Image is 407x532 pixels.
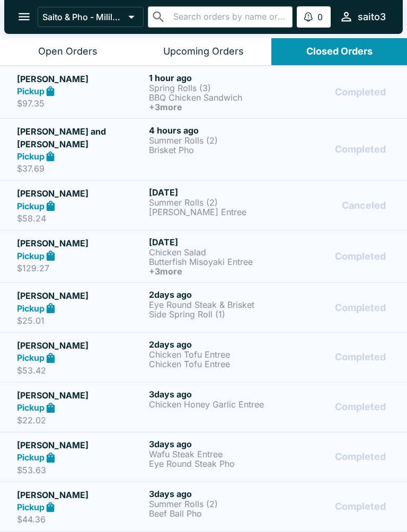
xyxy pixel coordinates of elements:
strong: Pickup [17,251,45,261]
button: saito3 [335,5,390,28]
strong: Pickup [17,86,45,96]
p: 0 [317,12,323,22]
p: Beef Ball Pho [149,509,277,518]
button: open drawer [11,3,38,30]
span: 3 days ago [149,389,192,400]
div: Open Orders [38,46,98,58]
p: $25.01 [17,315,145,326]
strong: Pickup [17,303,45,314]
span: 3 days ago [149,439,192,449]
h5: [PERSON_NAME] [17,489,145,501]
p: Chicken Tofu Entree [149,359,277,369]
h5: [PERSON_NAME] [17,289,145,302]
h6: + 3 more [149,102,277,112]
h5: [PERSON_NAME] [17,237,145,250]
h5: [PERSON_NAME] and [PERSON_NAME] [17,125,145,150]
p: $53.42 [17,365,145,376]
p: $53.63 [17,465,145,475]
p: Butterfish Misoyaki Entree [149,257,277,267]
strong: Pickup [17,201,45,211]
h6: + 3 more [149,267,277,276]
strong: Pickup [17,402,45,413]
p: $58.24 [17,213,145,224]
h5: [PERSON_NAME] [17,339,145,352]
p: Chicken Honey Garlic Entree [149,400,277,409]
h6: [DATE] [149,187,277,198]
p: Summer Rolls (2) [149,499,277,509]
input: Search orders by name or phone number [170,10,288,24]
span: 3 days ago [149,489,192,499]
button: Saito & Pho - Mililani [38,7,144,27]
div: Closed Orders [306,46,373,58]
h5: [PERSON_NAME] [17,73,145,85]
p: Chicken Tofu Entree [149,350,277,359]
span: 2 days ago [149,339,192,350]
span: 2 days ago [149,289,192,300]
p: $37.69 [17,163,145,174]
div: Upcoming Orders [163,46,244,58]
p: Eye Round Steak & Brisket [149,300,277,309]
strong: Pickup [17,502,45,512]
p: Saito & Pho - Mililani [42,12,124,22]
strong: Pickup [17,151,45,162]
strong: Pickup [17,452,45,463]
h6: 1 hour ago [149,73,277,83]
p: $129.27 [17,263,145,273]
p: Summer Rolls (2) [149,198,277,207]
h5: [PERSON_NAME] [17,389,145,402]
p: Chicken Salad [149,247,277,257]
p: Eye Round Steak Pho [149,459,277,468]
div: saito3 [358,11,386,23]
strong: Pickup [17,352,45,363]
p: Brisket Pho [149,145,277,155]
h5: [PERSON_NAME] [17,439,145,451]
p: $44.36 [17,514,145,525]
p: $97.35 [17,98,145,109]
p: [PERSON_NAME] Entree [149,207,277,217]
p: Side Spring Roll (1) [149,309,277,319]
p: $22.02 [17,415,145,425]
h6: 4 hours ago [149,125,277,136]
p: Wafu Steak Entree [149,449,277,459]
p: Spring Rolls (3) [149,83,277,93]
h6: [DATE] [149,237,277,247]
p: Summer Rolls (2) [149,136,277,145]
p: BBQ Chicken Sandwich [149,93,277,102]
h5: [PERSON_NAME] [17,187,145,200]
